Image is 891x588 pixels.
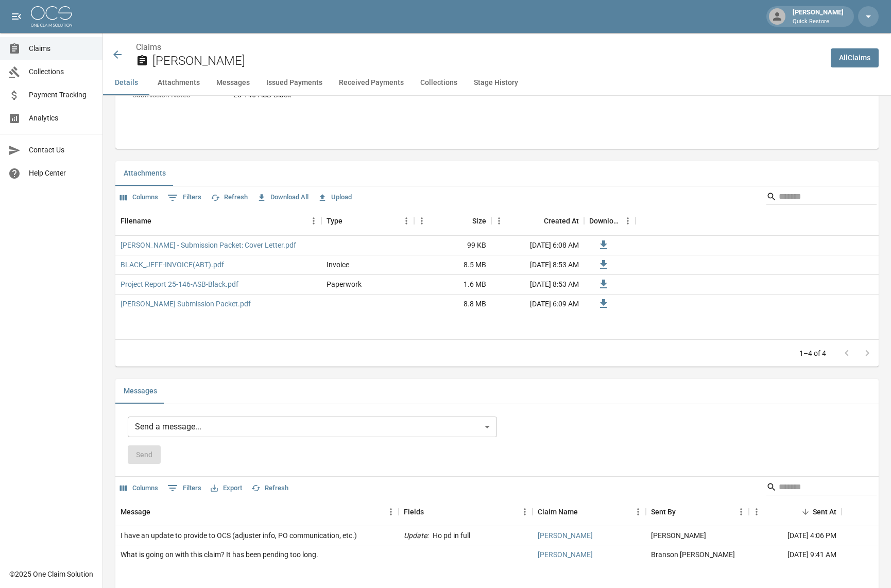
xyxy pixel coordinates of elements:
[414,236,491,255] div: 99 KB
[491,295,584,314] div: [DATE] 6:09 AM
[103,71,149,95] button: Details
[584,206,636,235] div: Download
[651,549,735,560] div: Branson Gammon
[733,504,749,520] button: Menu
[646,497,749,526] div: Sent By
[749,526,842,545] div: [DATE] 4:06 PM
[491,275,584,295] div: [DATE] 8:53 AM
[749,504,764,520] button: Menu
[399,213,414,229] button: Menu
[9,569,93,579] div: © 2025 One Claim Solution
[414,255,491,275] div: 8.5 MB
[793,18,844,26] p: Quick Restore
[578,505,592,519] button: Sort
[121,530,357,541] div: I have an update to provide to OCS (adjuster info, PO communication, etc.)
[136,41,823,54] nav: breadcrumb
[433,530,470,541] p: Ho pd in full
[258,71,331,95] button: Issued Payments
[121,299,251,309] a: [PERSON_NAME] Submission Packet.pdf
[29,113,94,124] span: Analytics
[115,206,321,235] div: Filename
[538,497,578,526] div: Claim Name
[538,530,593,541] a: [PERSON_NAME]
[538,549,593,560] a: [PERSON_NAME]
[589,206,620,235] div: Download
[412,71,466,95] button: Collections
[121,206,151,235] div: Filename
[165,480,204,496] button: Show filters
[115,161,879,186] div: related-list tabs
[831,48,879,67] a: AllClaims
[29,43,94,54] span: Claims
[321,206,414,235] div: Type
[491,255,584,275] div: [DATE] 8:53 AM
[399,497,533,526] div: Fields
[327,206,342,235] div: Type
[208,71,258,95] button: Messages
[798,505,813,519] button: Sort
[414,206,491,235] div: Size
[103,71,891,95] div: anchor tabs
[29,145,94,155] span: Contact Us
[491,213,507,229] button: Menu
[799,348,826,358] p: 1–4 of 4
[533,497,646,526] div: Claim Name
[766,188,877,207] div: Search
[208,189,250,205] button: Refresh
[115,379,165,404] button: Messages
[327,260,349,270] div: Invoice
[121,260,224,270] a: BLACK_JEFF-INVOICE(ABT).pdf
[383,504,399,520] button: Menu
[651,497,676,526] div: Sent By
[149,71,208,95] button: Attachments
[115,497,399,526] div: Message
[414,275,491,295] div: 1.6 MB
[121,549,318,560] div: What is going on with this claim? It has been pending too long.
[315,189,354,205] button: Upload
[749,545,842,564] div: [DATE] 9:41 AM
[115,161,174,186] button: Attachments
[6,6,27,27] button: open drawer
[404,497,424,526] div: Fields
[249,480,291,496] button: Refresh
[414,213,430,229] button: Menu
[117,189,161,205] button: Select columns
[491,236,584,255] div: [DATE] 6:08 AM
[813,497,836,526] div: Sent At
[121,279,238,289] a: Project Report 25-146-ASB-Black.pdf
[29,66,94,77] span: Collections
[517,504,533,520] button: Menu
[424,505,438,519] button: Sort
[676,505,690,519] button: Sort
[115,379,879,404] div: related-list tabs
[789,7,848,26] div: [PERSON_NAME]
[766,479,877,497] div: Search
[29,168,94,179] span: Help Center
[491,206,584,235] div: Created At
[306,213,321,229] button: Menu
[117,480,161,496] button: Select columns
[749,497,842,526] div: Sent At
[620,213,636,229] button: Menu
[544,206,579,235] div: Created At
[327,279,362,289] div: Paperwork
[414,295,491,314] div: 8.8 MB
[466,71,526,95] button: Stage History
[128,417,497,437] div: Send a message...
[150,505,165,519] button: Sort
[208,480,245,496] button: Export
[630,504,646,520] button: Menu
[29,90,94,100] span: Payment Tracking
[121,497,150,526] div: Message
[121,240,296,250] a: [PERSON_NAME] - Submission Packet: Cover Letter.pdf
[165,189,204,206] button: Show filters
[254,189,311,205] button: Download All
[152,54,823,68] h2: [PERSON_NAME]
[651,530,706,541] div: Hope Webber
[331,71,412,95] button: Received Payments
[136,42,161,52] a: Claims
[31,6,72,27] img: ocs-logo-white-transparent.png
[404,530,429,541] p: Update :
[472,206,486,235] div: Size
